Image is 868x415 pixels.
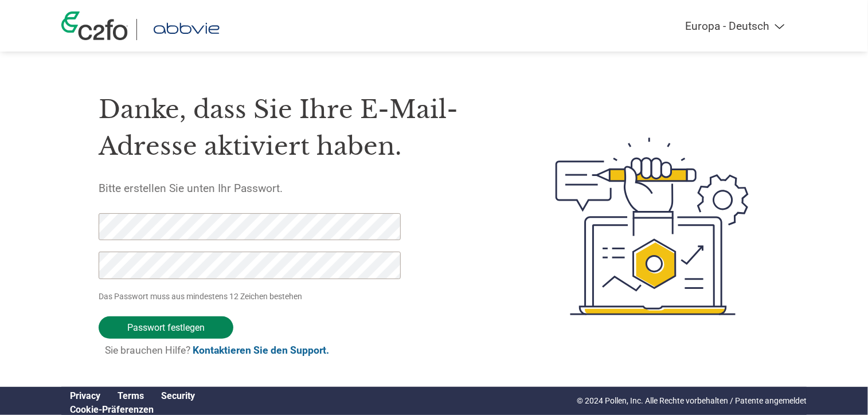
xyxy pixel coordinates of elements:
h1: Danke, dass Sie Ihre E-Mail-Adresse aktiviert haben. [99,91,501,165]
a: Privacy [70,390,100,401]
img: create-password [535,75,770,378]
a: Kontaktieren Sie den Support. [193,344,329,356]
img: AbbVie [146,19,227,40]
h5: Bitte erstellen Sie unten Ihr Passwort. [99,182,501,195]
span: Sie brauchen Hilfe? [105,344,329,356]
img: c2fo logo [61,11,128,40]
a: Security [161,390,195,401]
input: Passwort festlegen [99,316,233,339]
div: Open Cookie Preferences Modal [61,404,204,415]
p: © 2024 Pollen, Inc. Alle Rechte vorbehalten / Patente angemeldet [577,395,807,407]
p: Das Passwort muss aus mindestens 12 Zeichen bestehen [99,291,405,303]
a: Cookie Preferences, opens a dedicated popup modal window [70,404,154,415]
a: Terms [118,390,144,401]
